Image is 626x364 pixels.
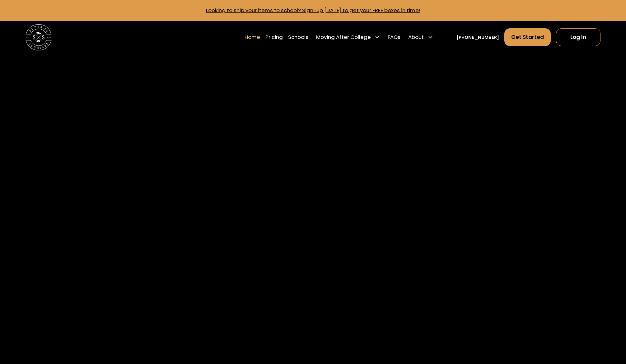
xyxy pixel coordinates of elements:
a: Home [245,28,260,46]
a: FAQs [388,28,400,46]
a: [PHONE_NUMBER] [456,34,499,41]
div: Moving After College [316,33,371,41]
a: Pricing [265,28,283,46]
a: Log In [556,28,600,46]
a: Looking to ship your items to school? Sign-up [DATE] to get your FREE boxes in time! [206,7,420,14]
a: Get Started [504,28,551,46]
img: Storage Scholars main logo [26,24,52,50]
div: About [408,33,424,41]
a: Schools [288,28,308,46]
